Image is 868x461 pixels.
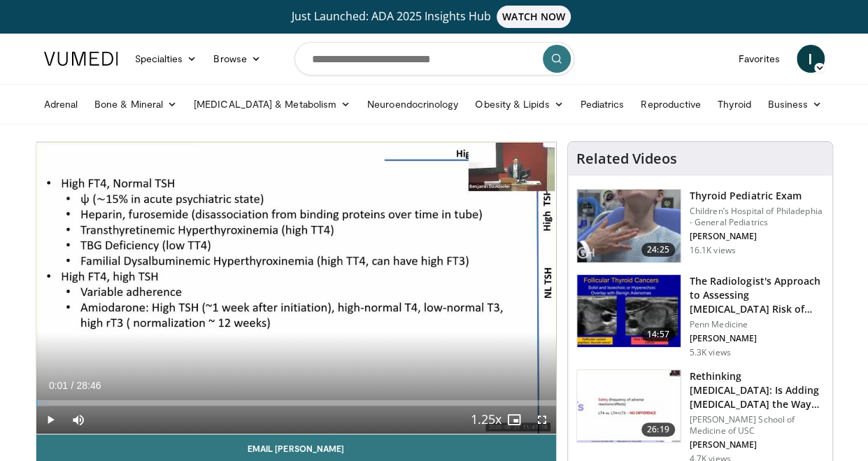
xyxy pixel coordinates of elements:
[294,42,574,76] input: Search topics, interventions
[46,6,823,28] a: Just Launched: ADA 2025 Insights HubWATCH NOW
[690,439,824,451] p: [PERSON_NAME]
[36,406,64,434] button: Play
[690,369,824,411] h3: Rethinking [MEDICAL_DATA]: Is Adding [MEDICAL_DATA] the Way to Be?
[690,274,824,316] h3: The Radiologist's Approach to Assessing [MEDICAL_DATA] Risk of Thyroid Nodul…
[577,190,681,262] img: 576742cb-950f-47b1-b49b-8023242b3cfa.150x105_q85_crop-smart_upscale.jpg
[49,380,68,391] span: 0:01
[632,90,709,118] a: Reproductive
[641,243,675,257] span: 24:25
[641,327,675,341] span: 14:57
[528,406,556,434] button: Fullscreen
[205,45,269,73] a: Browse
[472,406,500,434] button: Playback Rate
[577,275,681,348] img: 64bf5cfb-7b6d-429f-8d89-8118f524719e.150x105_q85_crop-smart_upscale.jpg
[641,423,675,437] span: 26:19
[760,90,831,118] a: Business
[127,45,206,73] a: Specialties
[71,380,74,391] span: /
[690,245,736,256] p: 16.1K views
[577,370,681,443] img: 83a0fbab-8392-4dd6-b490-aa2edb68eb86.150x105_q85_crop-smart_upscale.jpg
[359,90,467,118] a: Neuroendocrinology
[36,400,556,406] div: Progress Bar
[36,142,556,434] video-js: Video Player
[467,90,571,118] a: Obesity & Lipids
[44,52,118,66] img: VuMedi Logo
[690,206,824,228] p: Children’s Hospital of Philadephia - General Pediatrics
[497,6,571,28] span: WATCH NOW
[576,189,824,263] a: 24:25 Thyroid Pediatric Exam Children’s Hospital of Philadephia - General Pediatrics [PERSON_NAME...
[690,319,824,330] p: Penn Medicine
[797,45,825,73] a: I
[36,90,87,118] a: Adrenal
[576,150,677,167] h4: Related Videos
[690,189,824,203] h3: Thyroid Pediatric Exam
[572,90,633,118] a: Pediatrics
[500,406,528,434] button: Enable picture-in-picture mode
[730,45,788,73] a: Favorites
[709,90,760,118] a: Thyroid
[576,274,824,358] a: 14:57 The Radiologist's Approach to Assessing [MEDICAL_DATA] Risk of Thyroid Nodul… Penn Medicine...
[690,414,824,437] p: [PERSON_NAME] School of Medicine of USC
[690,333,824,344] p: [PERSON_NAME]
[690,231,824,242] p: [PERSON_NAME]
[76,380,101,391] span: 28:46
[185,90,359,118] a: [MEDICAL_DATA] & Metabolism
[86,90,185,118] a: Bone & Mineral
[64,406,92,434] button: Mute
[690,347,731,358] p: 5.3K views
